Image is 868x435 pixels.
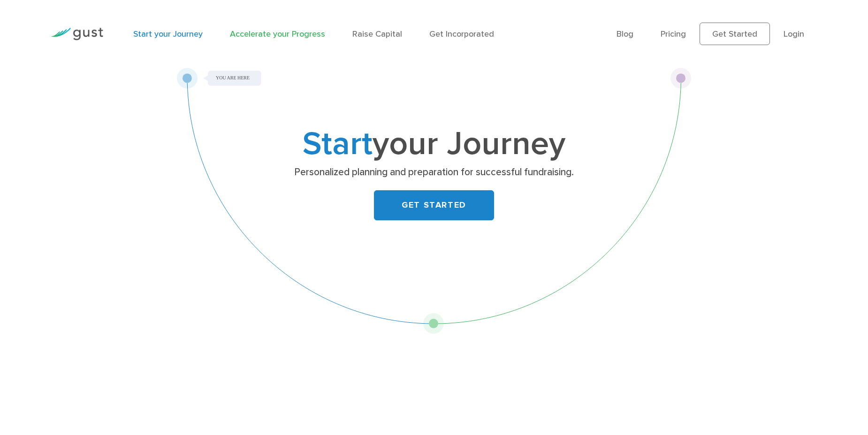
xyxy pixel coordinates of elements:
img: Gust Logo [51,28,103,40]
span: Start [303,124,373,163]
a: Raise Capital [352,29,402,39]
a: Get Incorporated [429,29,494,39]
p: Personalized planning and preparation for successful fundraising. [252,166,616,179]
a: Start your Journey [133,29,203,39]
a: Blog [617,29,633,39]
a: GET STARTED [374,190,494,220]
a: Pricing [661,29,686,39]
a: Accelerate your Progress [230,29,325,39]
a: Get Started [700,23,770,45]
a: Login [784,29,804,39]
h1: your Journey [249,129,619,159]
